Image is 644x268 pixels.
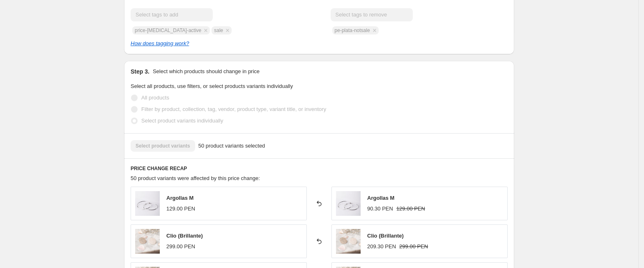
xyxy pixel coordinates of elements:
[131,67,149,76] h2: Step 3.
[166,205,195,213] div: 129.00 PEN
[367,195,394,201] span: Argollas M
[336,191,361,216] img: argollas-m_80x.jpg
[131,175,260,181] span: 50 product variants were affected by this price change:
[367,243,396,251] div: 209.30 PEN
[141,106,326,112] span: Filter by product, collection, tag, vendor, product type, variant title, or inventory
[131,165,508,172] h6: PRICE CHANGE RECAP
[166,195,193,201] span: Argollas M
[198,142,265,150] span: 50 product variants selected
[396,205,425,213] strike: 129.00 PEN
[135,229,160,254] img: clio-mar-2_80x.jpg
[166,243,195,251] div: 299.00 PEN
[336,229,361,254] img: clio-mar-2_80x.jpg
[331,8,413,21] input: Select tags to remove
[135,191,160,216] img: argollas-m_80x.jpg
[131,83,293,89] span: Select all products, use filters, or select products variants individually
[166,233,203,239] span: Clio (Brillante)
[367,233,404,239] span: Clio (Brillante)
[153,67,260,76] p: Select which products should change in price
[131,40,189,46] a: How does tagging work?
[141,95,169,101] span: All products
[367,205,393,213] div: 90.30 PEN
[399,243,428,251] strike: 299.00 PEN
[141,118,223,124] span: Select product variants individually
[131,8,213,21] input: Select tags to add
